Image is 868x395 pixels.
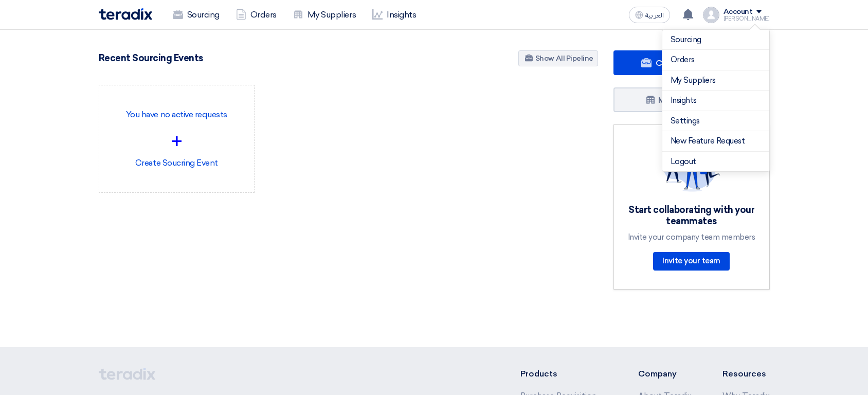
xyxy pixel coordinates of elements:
li: Company [638,368,692,380]
button: العربية [629,7,670,23]
a: Sourcing [671,34,761,46]
a: Insights [671,95,761,106]
span: العربية [645,12,664,19]
div: Account [724,8,753,16]
a: My Suppliers [671,75,761,86]
p: You have no active requests [107,109,246,121]
a: Manage my suppliers [613,87,770,112]
img: profile_test.png [703,7,719,23]
div: Invite your company team members [626,232,757,242]
a: Insights [364,4,424,26]
a: Show All Pipeline [518,50,598,66]
li: Logout [662,152,769,172]
a: New Feature Request [671,135,761,147]
div: Start collaborating with your teammates [626,204,757,227]
a: Sourcing [165,4,228,26]
span: Create Sourcing Event [656,58,742,68]
div: [PERSON_NAME] [724,16,770,22]
a: Orders [228,4,285,26]
a: My Suppliers [285,4,364,26]
li: Resources [722,368,770,380]
h4: Recent Sourcing Events [99,52,203,64]
li: Products [520,368,607,380]
a: Settings [671,115,761,127]
a: Orders [671,54,761,66]
div: Create Soucring Event [107,94,246,184]
img: Teradix logo [99,8,152,20]
div: + [107,126,246,157]
a: Invite your team [653,252,729,271]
